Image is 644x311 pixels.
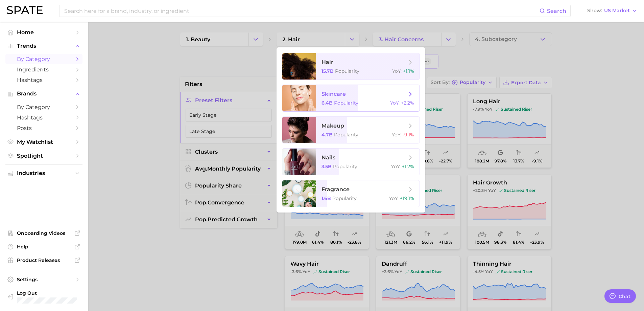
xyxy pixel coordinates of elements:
[277,47,425,213] ul: Change Category
[5,228,82,238] a: Onboarding Videos
[17,125,71,131] span: Posts
[5,89,82,99] button: Brands
[332,195,357,201] span: Popularity
[5,112,82,123] a: Hashtags
[17,104,71,110] span: by Category
[17,139,71,145] span: My Watchlist
[5,288,82,306] a: Log out. Currently logged in with e-mail nbedford@grantinc.com.
[321,100,333,106] span: 6.4b
[321,186,350,193] span: fragrance
[321,123,344,129] span: makeup
[334,132,358,138] span: Popularity
[389,195,399,201] span: YoY :
[5,123,82,133] a: Posts
[17,244,71,250] span: Help
[321,59,333,65] span: hair
[17,77,71,83] span: Hashtags
[321,68,334,74] span: 15.7b
[392,132,401,138] span: YoY :
[17,114,71,121] span: Hashtags
[5,151,82,161] a: Spotlight
[17,257,71,263] span: Product Releases
[5,64,82,75] a: Ingredients
[333,163,357,170] span: Popularity
[321,132,333,138] span: 4.7b
[5,75,82,85] a: Hashtags
[17,91,71,97] span: Brands
[5,242,82,252] a: Help
[587,9,602,13] span: Show
[17,56,71,62] span: by Category
[5,27,82,38] a: Home
[391,163,401,170] span: YoY :
[402,163,414,170] span: +1.2%
[321,163,332,170] span: 3.5b
[5,274,82,285] a: Settings
[17,170,71,176] span: Industries
[17,276,71,283] span: Settings
[17,29,71,36] span: Home
[547,8,566,14] span: Search
[5,168,82,178] button: Industries
[5,41,82,51] button: Trends
[400,195,414,201] span: +19.1%
[5,102,82,112] a: by Category
[321,195,331,201] span: 1.6b
[17,66,71,73] span: Ingredients
[321,91,346,97] span: skincare
[5,255,82,265] a: Product Releases
[604,9,630,13] span: US Market
[321,154,335,161] span: nails
[403,132,414,138] span: -9.1%
[5,137,82,147] a: My Watchlist
[17,43,71,49] span: Trends
[392,68,402,74] span: YoY :
[401,100,414,106] span: +2.2%
[7,6,43,14] img: SPATE
[335,68,359,74] span: Popularity
[17,230,71,236] span: Onboarding Videos
[390,100,400,106] span: YoY :
[17,290,77,296] span: Log Out
[586,6,639,15] button: ShowUS Market
[403,68,414,74] span: +1.1%
[5,54,82,64] a: by Category
[64,5,540,17] input: Search here for a brand, industry, or ingredient
[17,153,71,159] span: Spotlight
[334,100,358,106] span: Popularity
